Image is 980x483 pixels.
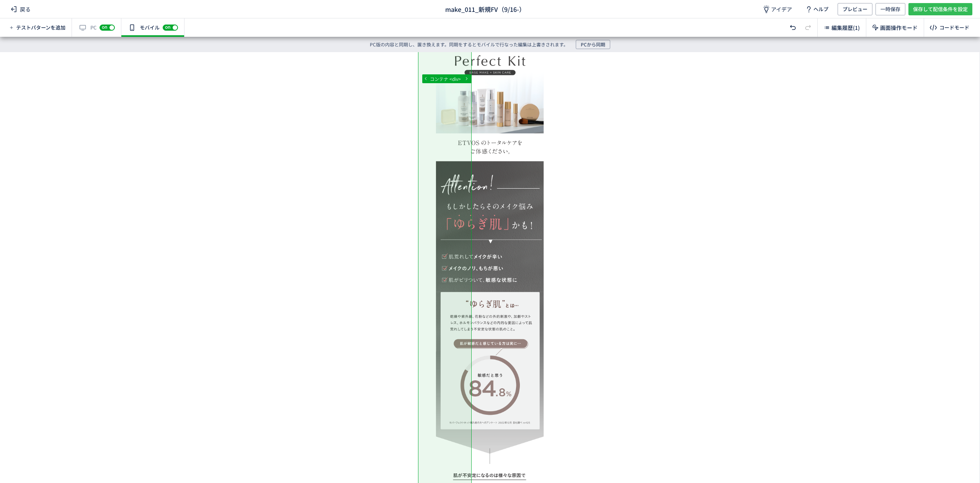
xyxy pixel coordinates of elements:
[16,24,65,31] span: テストパターンを追加
[576,40,610,49] button: PCから同期
[18,240,126,412] img: ゆらぎ肌とは 乾燥や紫外線、花粉などの外的刺激や、加齢やストレス、ホルモンバランスなどの内的な要因によって肌荒れしてしまう不安定な状態の肌のこと。 肌が敏感だと感じている方は実に 敏感だと思う ...
[838,3,872,15] button: プレビュー
[102,25,107,29] span: on
[875,3,905,15] button: 一時保存
[843,3,867,15] span: プレビュー
[428,76,462,82] span: コンテナ <div>
[771,5,792,13] span: アイデア
[8,3,34,15] span: 戻る
[939,24,969,31] div: コードモード
[813,3,828,15] span: ヘルプ
[581,40,605,49] span: PCから同期
[798,3,835,15] a: ヘルプ
[18,109,126,240] img: Attention! もしかしたらそのメイク悩み 「ゆらぎ肌」かも! 肌荒れしてメイクが辛い メイクのノリ、もちが悪い 肌がピリついて、敏感な状態に
[908,3,972,15] button: 保存して配信条件を設定
[445,5,525,13] span: make_011_新規FV（9/16-）
[370,41,568,48] p: PC版の内容と同期し、置き換えます。同期をするとモバイルで行なった編集は上書きされます。
[913,3,968,15] span: 保存して配信条件を設定
[831,24,860,31] span: 編集履歴(1)
[165,25,170,29] span: on
[880,3,900,15] span: 一時保存
[880,24,918,31] span: 画面操作モード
